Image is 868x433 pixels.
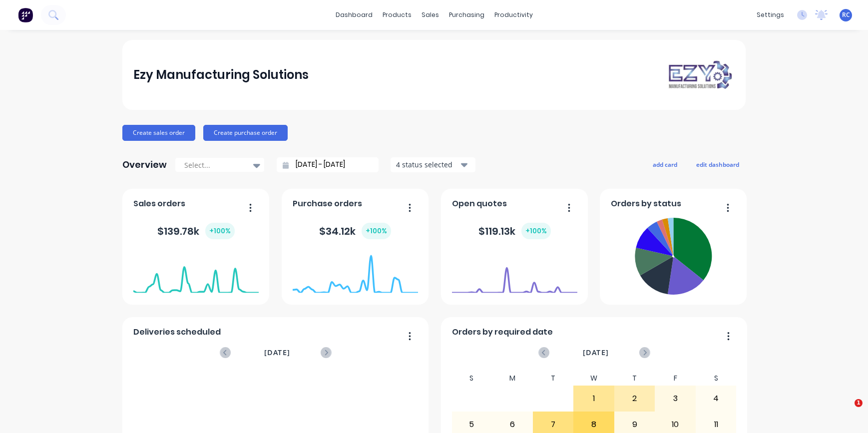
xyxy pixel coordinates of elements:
[378,7,417,22] div: products
[444,7,489,22] div: purchasing
[655,386,695,411] div: 3
[362,223,391,239] div: + 100 %
[611,198,681,210] span: Orders by status
[133,198,185,210] span: Sales orders
[690,158,746,171] button: edit dashboard
[752,7,789,22] div: settings
[842,10,850,19] span: RC
[452,326,553,338] span: Orders by required date
[855,399,863,407] span: 1
[574,386,614,411] div: 1
[646,158,684,171] button: add card
[521,223,551,239] div: + 100 %
[205,223,235,239] div: + 100 %
[331,7,378,22] a: dashboard
[452,198,507,210] span: Open quotes
[18,7,33,22] img: Factory
[834,399,858,423] iframe: Intercom live chat
[696,386,736,411] div: 4
[451,371,492,386] div: S
[655,371,696,386] div: F
[391,157,475,172] button: 4 status selected
[665,58,735,91] img: Ezy Manufacturing Solutions
[319,223,391,239] div: $ 34.12k
[696,371,737,386] div: S
[396,159,459,170] div: 4 status selected
[122,125,195,141] button: Create sales order
[573,371,614,386] div: W
[614,371,655,386] div: T
[157,223,235,239] div: $ 139.78k
[492,371,533,386] div: M
[264,347,290,358] span: [DATE]
[203,125,288,141] button: Create purchase order
[615,386,655,411] div: 2
[133,65,309,85] div: Ezy Manufacturing Solutions
[122,155,167,175] div: Overview
[293,198,362,210] span: Purchase orders
[478,223,551,239] div: $ 119.13k
[417,7,444,22] div: sales
[583,347,609,358] span: [DATE]
[533,371,574,386] div: T
[489,7,538,22] div: productivity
